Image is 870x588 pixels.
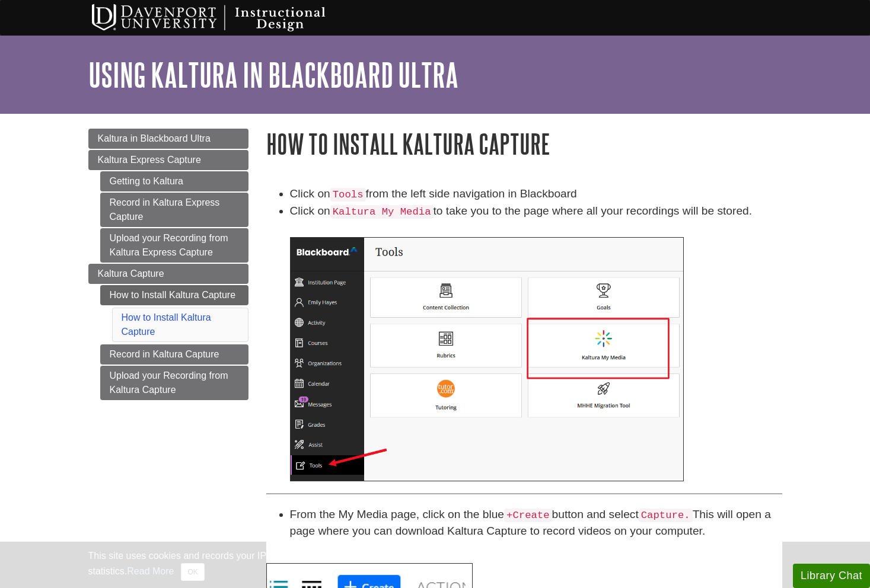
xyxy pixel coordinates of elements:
[100,366,248,400] a: Upload your Recording from Kaltura Capture
[88,129,248,400] div: Guide Page Menu
[290,237,684,481] img: blackboard tools
[122,312,211,337] a: How to Install Kaltura Capture
[290,203,782,481] li: Click on to take you to the page where all your recordings will be stored.
[98,155,201,165] span: Kaltura Express Capture
[100,171,248,191] a: Getting to Kaltura
[793,564,870,588] button: Library Chat
[98,133,211,143] span: Kaltura in Blackboard Ultra
[330,205,434,219] code: Kaltura My Media
[127,566,174,576] a: Read More
[290,186,782,203] li: Click on from the left side navigation in Blackboard
[100,285,248,305] a: How to Install Kaltura Capture
[290,506,782,541] li: From the My Media page, click on the blue button and select This will open a page where you can d...
[266,129,782,159] h1: How to Install Kaltura Capture
[100,344,248,365] a: Record in Kaltura Capture
[100,193,248,227] a: Record in Kaltura Express Capture
[98,269,164,279] span: Kaltura Capture
[639,509,693,522] code: Capture.
[88,129,248,149] a: Kaltura in Blackboard Ultra
[100,228,248,263] a: Upload your Recording from Kaltura Express Capture
[330,188,366,202] code: Tools
[88,56,458,93] a: Using Kaltura in Blackboard Ultra
[88,264,248,284] a: Kaltura Capture
[88,549,782,581] div: This site uses cookies and records your IP address for usage statistics. Additionally, we use Goo...
[82,3,367,33] img: Davenport University Instructional Design
[504,509,552,522] code: +Create
[181,563,204,581] button: Close
[88,150,248,170] a: Kaltura Express Capture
